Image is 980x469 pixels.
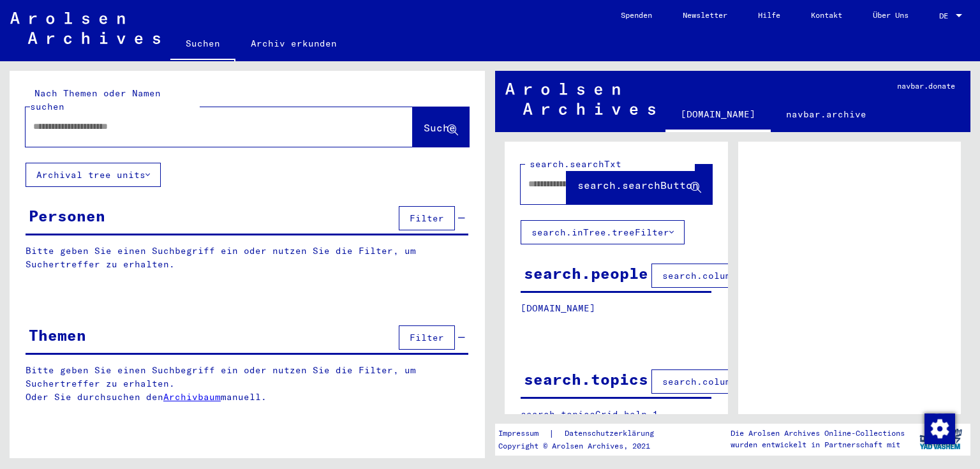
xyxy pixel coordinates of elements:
mat-label: search.searchTxt [530,158,621,170]
img: Zustimmung ändern [924,413,955,444]
div: search.people [524,262,648,285]
p: search.topicsGrid.help-1 search.topicsGrid.help-2 search.topicsGrid.manually. [521,408,712,448]
span: Filter [410,212,444,224]
button: Archival tree units [26,163,161,187]
img: Arolsen_neg.svg [505,83,655,115]
a: Datenschutzerklärung [554,427,669,440]
img: yv_logo.png [917,423,965,455]
span: search.columnFilter.filter [662,270,811,281]
span: search.columnFilter.filter [662,376,811,387]
div: Personen [29,204,105,227]
button: Filter [399,206,455,230]
mat-label: Nach Themen oder Namen suchen [30,87,161,112]
div: | [498,427,669,440]
div: Themen [29,324,86,346]
button: search.inTree.treeFilter [521,220,685,244]
span: DE [939,11,953,20]
a: Archiv erkunden [235,28,352,59]
button: search.columnFilter.filter [651,369,822,394]
a: Impressum [498,427,549,440]
p: wurden entwickelt in Partnerschaft mit [731,439,905,450]
div: Zustimmung ändern [924,413,954,443]
a: Archivbaum [163,391,221,403]
button: Filter [399,325,455,350]
a: [DOMAIN_NAME] [665,99,771,132]
img: Arolsen_neg.svg [10,12,160,44]
p: Copyright © Arolsen Archives, 2021 [498,440,669,452]
button: search.columnFilter.filter [651,264,822,288]
span: search.searchButton [577,179,699,191]
p: Bitte geben Sie einen Suchbegriff ein oder nutzen Sie die Filter, um Suchertreffer zu erhalten. O... [26,364,469,404]
span: Filter [410,332,444,343]
p: [DOMAIN_NAME] [521,302,711,315]
p: Bitte geben Sie einen Suchbegriff ein oder nutzen Sie die Filter, um Suchertreffer zu erhalten. [26,244,468,271]
button: Suche [413,107,469,147]
p: Die Arolsen Archives Online-Collections [731,428,905,439]
a: Suchen [170,28,235,61]
div: search.topics [524,368,648,391]
button: search.searchButton [567,165,712,204]
span: Suche [424,121,456,134]
a: navbar.archive [771,99,882,130]
a: navbar.donate [882,71,970,101]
